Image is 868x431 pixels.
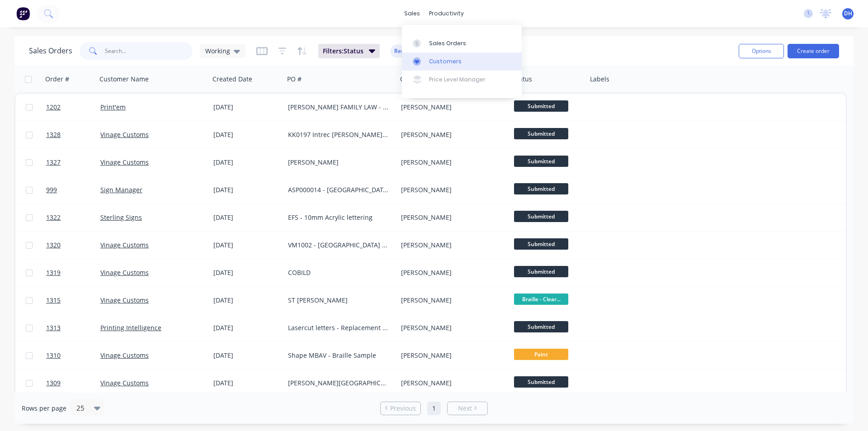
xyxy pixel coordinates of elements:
div: [DATE] [213,379,281,388]
div: [PERSON_NAME] [401,351,501,360]
div: Customers [429,57,462,66]
div: Lasercut letters - Replacement T, l and s [288,323,388,332]
div: [PERSON_NAME] [288,158,388,167]
div: Status [513,75,532,84]
div: [PERSON_NAME][GEOGRAPHIC_DATA] [288,379,388,388]
span: 1309 [46,379,61,388]
a: Printing Intelligence [100,323,161,332]
div: [DATE] [213,158,281,167]
span: 1310 [46,351,61,360]
span: 1315 [46,296,61,305]
a: Vinage Customs [100,130,149,139]
div: ST [PERSON_NAME] [288,296,388,305]
a: Sterling Signs [100,213,142,222]
span: 1327 [46,158,61,167]
button: Reset [391,45,413,57]
span: Submitted [514,128,568,139]
div: [PERSON_NAME] [401,213,501,222]
div: KK0197 Intrec [PERSON_NAME] - Timber Disc [288,130,388,139]
div: ASP000014 - [GEOGRAPHIC_DATA] - [GEOGRAPHIC_DATA] [288,185,388,194]
a: 1319 [46,259,100,286]
div: [DATE] [213,103,281,112]
span: Submitted [514,100,568,112]
div: PO # [287,75,302,84]
button: Options [739,44,784,58]
a: 1322 [46,204,100,231]
span: 1320 [46,241,61,250]
a: Vinage Customs [100,268,149,277]
div: [PERSON_NAME] [401,130,501,139]
div: Labels [590,75,609,84]
a: Vinage Customs [100,296,149,304]
a: 1310 [46,342,100,369]
a: Vinage Customs [100,351,149,360]
a: Customers [402,52,522,71]
div: [PERSON_NAME] [401,241,501,250]
div: EFS - 10mm Acrylic lettering [288,213,388,222]
a: 999 [46,176,100,204]
img: Factory [16,7,30,20]
div: [DATE] [213,268,281,277]
div: sales [400,7,425,20]
a: Page 1 is your current page [427,402,441,415]
div: [DATE] [213,323,281,332]
div: productivity [425,7,468,20]
div: [DATE] [213,130,281,139]
div: Sales Orders [429,39,466,47]
div: [DATE] [213,241,281,250]
span: Working [205,46,230,56]
input: Search... [105,42,193,60]
a: Sales Orders [402,34,522,52]
a: 1309 [46,369,100,397]
div: [PERSON_NAME] [401,323,501,332]
span: 999 [46,185,57,194]
button: Create order [788,44,839,58]
span: Submitted [514,238,568,250]
span: Submitted [514,156,568,167]
div: [PERSON_NAME] [401,158,501,167]
h1: Sales Orders [29,47,72,55]
a: 1328 [46,121,100,148]
span: 1202 [46,103,61,112]
span: Next [458,404,472,413]
a: Vinage Customs [100,379,149,387]
div: [PERSON_NAME] [401,268,501,277]
span: Submitted [514,376,568,388]
a: 1320 [46,232,100,259]
div: VM1002 - [GEOGRAPHIC_DATA] Co Brailles [288,241,388,250]
span: 1322 [46,213,61,222]
a: 1202 [46,94,100,121]
span: 1319 [46,268,61,277]
div: Created By [400,75,433,84]
span: Rows per page [22,404,66,413]
div: Created Date [212,75,252,84]
div: [PERSON_NAME] FAMILY LAW - Reception Lightbox [288,103,388,112]
a: Previous page [381,404,420,413]
span: Paint [514,349,568,360]
div: [PERSON_NAME] [401,296,501,305]
a: 1327 [46,149,100,176]
span: Submitted [514,183,568,194]
a: Print'em [100,103,126,111]
div: [DATE] [213,351,281,360]
div: [PERSON_NAME] [401,103,501,112]
span: 1313 [46,323,61,332]
span: Previous [390,404,416,413]
span: Submitted [514,211,568,222]
a: Next page [448,404,487,413]
ul: Pagination [377,402,491,415]
span: Submitted [514,321,568,332]
div: COBILD [288,268,388,277]
a: Sign Manager [100,185,142,194]
div: [PERSON_NAME] [401,185,501,194]
div: [DATE] [213,296,281,305]
span: Submitted [514,266,568,277]
a: 1313 [46,314,100,341]
span: DH [844,9,852,18]
div: Customer Name [99,75,149,84]
div: Order # [45,75,69,84]
a: Vinage Customs [100,158,149,166]
div: [PERSON_NAME] [401,379,501,388]
a: 1315 [46,287,100,314]
button: Filters:Status [318,44,380,58]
